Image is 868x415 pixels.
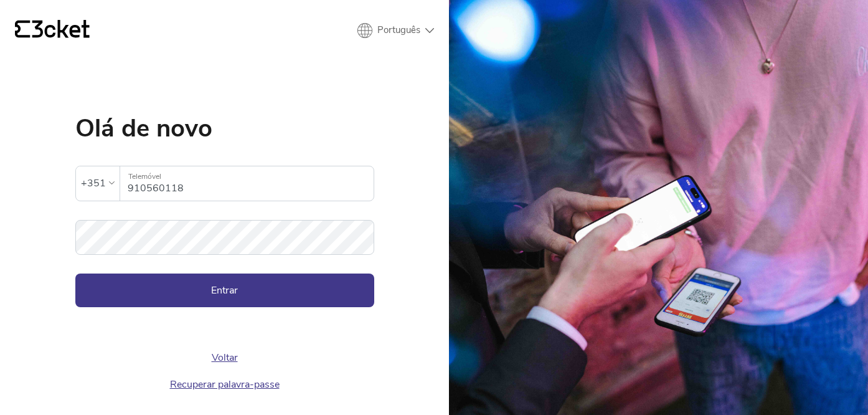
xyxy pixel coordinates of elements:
[128,166,374,201] input: Telemóvel
[75,116,374,141] h1: Olá de novo
[81,174,106,193] div: +351
[120,166,374,187] label: Telemóvel
[170,378,280,391] a: Recuperar palavra-passe
[75,274,374,307] button: Entrar
[15,20,90,41] a: {' '}
[15,21,30,38] g: {' '}
[212,351,238,365] a: Voltar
